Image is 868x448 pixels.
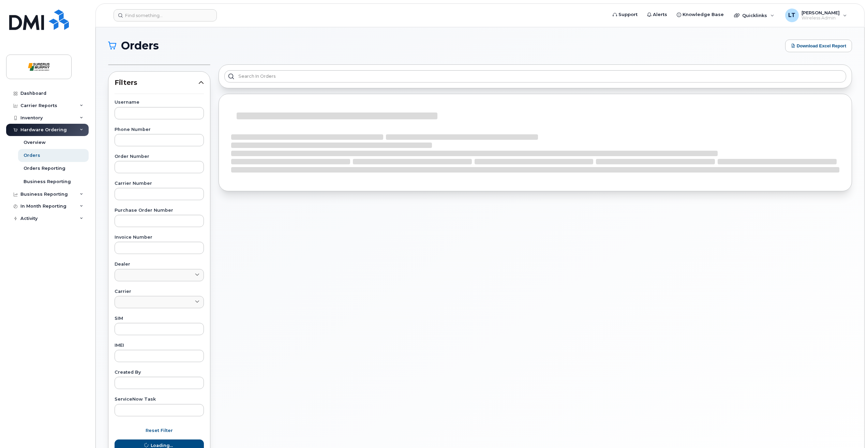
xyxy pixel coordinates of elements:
input: Search in orders [224,70,846,83]
label: Phone Number [115,128,204,132]
label: ServiceNow Task [115,397,204,402]
label: Username [115,100,204,105]
span: Reset Filter [146,427,173,434]
span: Orders [121,41,159,51]
label: IMEI [115,343,204,348]
label: Dealer [115,262,204,267]
span: Filters [115,78,198,88]
label: SIM [115,316,204,321]
button: Reset Filter [115,424,204,437]
label: Invoice Number [115,235,204,240]
label: Purchase Order Number [115,208,204,213]
label: Created By [115,370,204,375]
label: Carrier [115,289,204,294]
label: Carrier Number [115,181,204,186]
button: Download Excel Report [785,40,852,52]
label: Order Number [115,154,204,159]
